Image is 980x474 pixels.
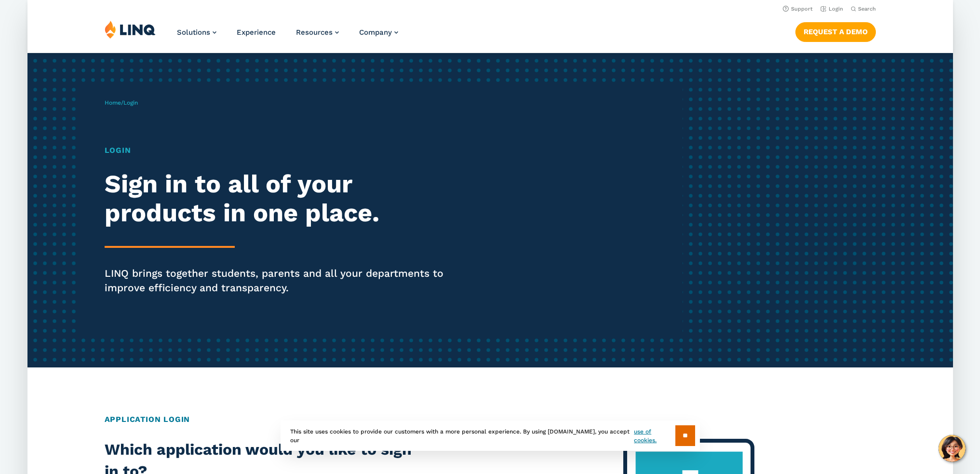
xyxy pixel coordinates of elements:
[281,420,700,451] div: This site uses cookies to provide our customers with a more personal experience. By using [DOMAIN...
[296,28,339,37] a: Resources
[105,99,121,106] a: Home
[105,99,138,106] span: /
[634,427,675,445] a: use of cookies.
[237,28,276,37] a: Experience
[105,414,876,425] h2: Application Login
[850,5,875,13] button: Open Search Bar
[296,28,333,37] span: Resources
[939,435,966,462] button: Hello, have a question? Let’s chat.
[177,20,398,52] nav: Primary Navigation
[820,6,843,12] a: Login
[858,6,875,12] span: Search
[105,145,461,156] h1: Login
[105,20,156,39] img: LINQ | K‑12 Software
[27,3,953,14] nav: Utility Navigation
[782,6,812,12] a: Support
[105,266,461,295] p: LINQ brings together students, parents and all your departments to improve efficiency and transpa...
[795,20,875,41] nav: Button Navigation
[795,22,875,41] a: Request a Demo
[105,170,461,228] h2: Sign in to all of your products in one place.
[359,28,398,37] a: Company
[123,99,138,106] span: Login
[359,28,392,37] span: Company
[177,28,216,37] a: Solutions
[177,28,210,37] span: Solutions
